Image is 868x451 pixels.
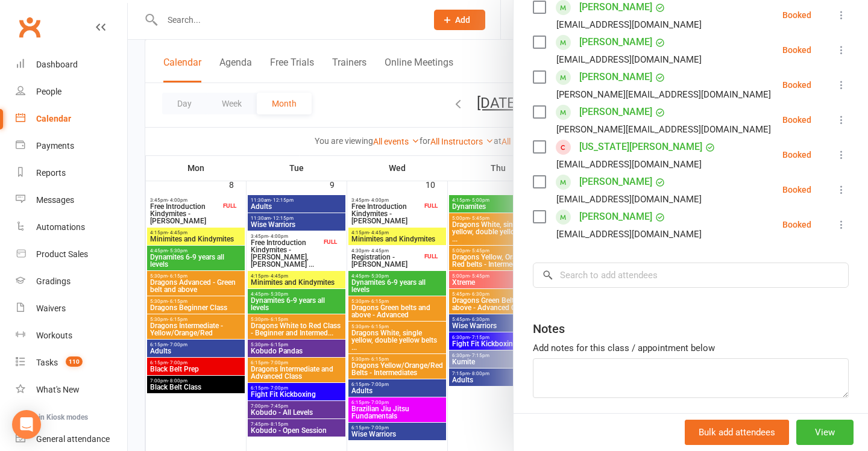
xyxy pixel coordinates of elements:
[16,214,127,241] a: Automations
[16,295,127,322] a: Waivers
[579,207,652,226] a: [PERSON_NAME]
[66,356,83,367] span: 110
[16,51,127,78] a: Dashboard
[579,67,652,87] a: [PERSON_NAME]
[36,87,61,96] div: People
[16,160,127,187] a: Reports
[16,78,127,105] a: People
[533,263,849,288] input: Search to add attendees
[36,141,74,151] div: Payments
[16,187,127,214] a: Messages
[36,303,66,313] div: Waivers
[782,11,811,19] div: Booked
[556,87,771,102] div: [PERSON_NAME][EMAIL_ADDRESS][DOMAIN_NAME]
[556,191,702,207] div: [EMAIL_ADDRESS][DOMAIN_NAME]
[782,151,811,159] div: Booked
[16,132,127,160] a: Payments
[36,222,85,232] div: Automations
[579,137,702,157] a: [US_STATE][PERSON_NAME]
[14,12,45,42] a: Clubworx
[36,249,88,259] div: Product Sales
[579,172,652,191] a: [PERSON_NAME]
[36,60,78,69] div: Dashboard
[782,220,811,229] div: Booked
[556,52,702,67] div: [EMAIL_ADDRESS][DOMAIN_NAME]
[533,320,565,337] div: Notes
[533,341,849,355] div: Add notes for this class / appointment below
[16,376,127,403] a: What's New
[36,434,110,444] div: General attendance
[556,226,702,242] div: [EMAIL_ADDRESS][DOMAIN_NAME]
[782,81,811,89] div: Booked
[556,122,771,137] div: [PERSON_NAME][EMAIL_ADDRESS][DOMAIN_NAME]
[782,185,811,194] div: Booked
[16,268,127,295] a: Gradings
[12,410,41,439] div: Open Intercom Messenger
[36,114,71,123] div: Calendar
[579,102,652,122] a: [PERSON_NAME]
[36,331,72,340] div: Workouts
[782,46,811,54] div: Booked
[16,105,127,132] a: Calendar
[16,241,127,268] a: Product Sales
[36,385,80,394] div: What's New
[36,168,66,178] div: Reports
[556,157,702,172] div: [EMAIL_ADDRESS][DOMAIN_NAME]
[782,116,811,124] div: Booked
[16,322,127,349] a: Workouts
[796,420,854,445] button: View
[556,17,702,33] div: [EMAIL_ADDRESS][DOMAIN_NAME]
[685,420,789,445] button: Bulk add attendees
[16,349,127,376] a: Tasks 110
[36,195,74,205] div: Messages
[36,358,58,367] div: Tasks
[579,33,652,52] a: [PERSON_NAME]
[36,276,71,286] div: Gradings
